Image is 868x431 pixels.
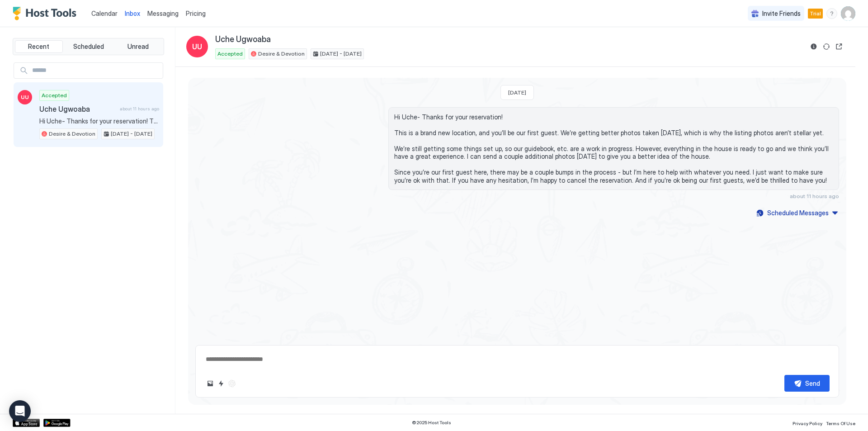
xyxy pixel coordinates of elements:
[790,193,839,199] span: about 11 hours ago
[49,130,95,138] span: Desire & Devotion
[767,208,829,218] div: Scheduled Messages
[147,9,179,17] span: Messaging
[793,421,822,426] span: Privacy Policy
[28,43,49,51] span: Recent
[808,41,819,52] button: Reservation information
[216,378,226,389] button: Quick reply
[127,43,149,51] span: Unread
[9,400,31,422] div: Open Intercom Messenger
[120,106,159,112] span: about 11 hours ago
[125,9,140,17] span: Inbox
[821,41,832,52] button: Sync reservation
[217,50,243,58] span: Accepted
[13,38,164,55] div: tab-group
[205,378,216,389] button: Upload image
[39,104,116,114] span: Uche Ugwoaba
[258,50,305,58] span: Desire & Devotion
[114,40,162,53] button: Unread
[810,9,821,18] span: Trial
[42,91,67,99] span: Accepted
[21,93,29,101] span: UU
[91,9,118,17] span: Calendar
[841,6,855,21] div: User profile
[784,375,830,392] button: Send
[125,9,140,18] a: Inbox
[826,8,837,19] div: menu
[834,41,844,52] button: Open reservation
[412,420,451,426] span: © 2025 Host Tools
[28,63,163,78] input: Input Field
[111,130,152,138] span: [DATE] - [DATE]
[43,419,71,427] a: Google Play Store
[793,418,822,427] a: Privacy Policy
[13,7,80,20] a: Host Tools Logo
[15,40,63,53] button: Recent
[13,419,40,427] a: App Store
[186,9,206,18] span: Pricing
[826,418,855,427] a: Terms Of Use
[147,9,179,18] a: Messaging
[320,50,362,58] span: [DATE] - [DATE]
[394,113,833,185] span: Hi Uche- Thanks for your reservation! This is a brand new location, and you’ll be our first guest...
[39,117,159,125] span: Hi Uche- Thanks for your reservation! This is a brand new location, and you’ll be our first guest...
[826,421,855,426] span: Terms Of Use
[91,9,118,18] a: Calendar
[65,40,113,53] button: Scheduled
[73,43,104,51] span: Scheduled
[805,379,820,388] div: Send
[755,207,839,219] button: Scheduled Messages
[192,41,202,52] span: UU
[508,89,526,96] span: [DATE]
[762,9,801,18] span: Invite Friends
[215,34,271,45] span: Uche Ugwoaba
